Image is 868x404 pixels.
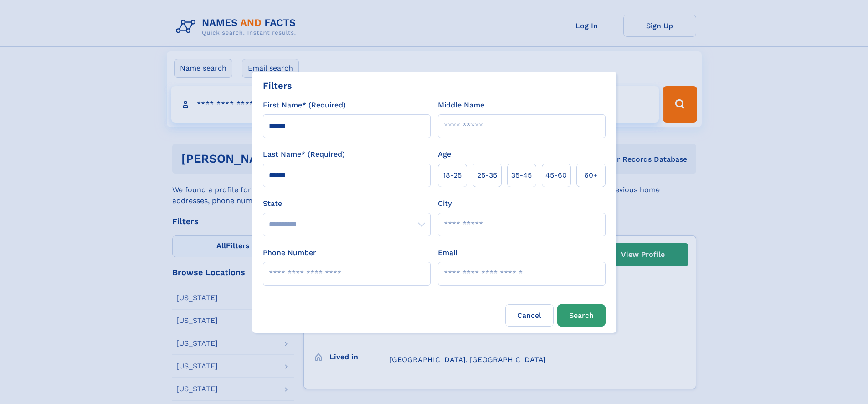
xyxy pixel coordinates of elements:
[557,304,606,327] button: Search
[438,100,484,111] label: Middle Name
[438,149,451,160] label: Age
[545,170,567,181] span: 45‑60
[511,170,532,181] span: 35‑45
[263,149,345,160] label: Last Name* (Required)
[477,170,497,181] span: 25‑35
[263,198,431,209] label: State
[438,198,452,209] label: City
[443,170,462,181] span: 18‑25
[263,247,316,258] label: Phone Number
[505,304,554,327] label: Cancel
[438,247,457,258] label: Email
[263,100,346,111] label: First Name* (Required)
[584,170,598,181] span: 60+
[263,79,292,92] div: Filters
